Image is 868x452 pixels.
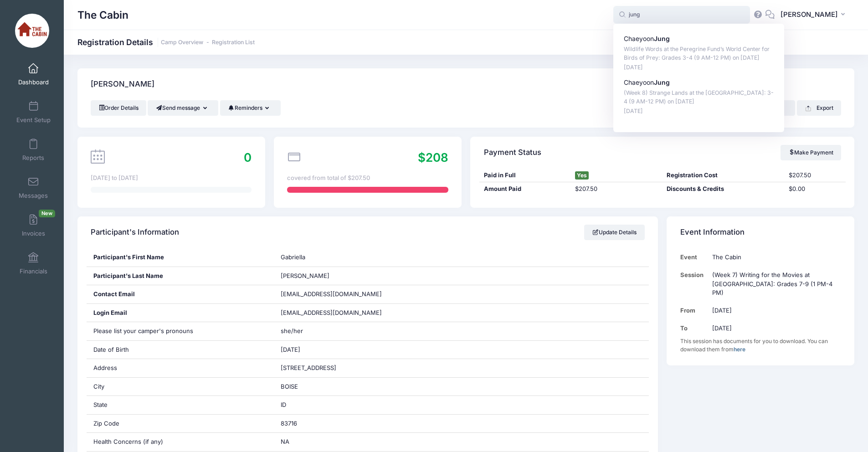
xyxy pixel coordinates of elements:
div: Please list your camper's pronouns [87,322,274,340]
span: [STREET_ADDRESS] [281,364,336,371]
div: Contact Email [87,285,274,303]
a: Order Details [91,100,146,116]
span: [DATE] [281,346,300,353]
div: Registration Cost [663,171,785,180]
span: BOISE [281,383,298,390]
div: City [87,378,274,396]
span: Invoices [22,230,45,237]
a: Event Setup [12,96,55,128]
a: Dashboard [12,58,55,90]
a: here [734,346,745,353]
td: To [680,319,708,337]
div: This session has documents for you to download. You can download them from [680,337,841,354]
span: [EMAIL_ADDRESS][DOMAIN_NAME] [281,308,395,318]
td: [DATE] [708,319,841,337]
a: InvoicesNew [12,210,55,241]
span: NA [281,438,289,445]
div: $207.50 [785,171,846,180]
span: [PERSON_NAME] [781,10,838,20]
h4: Participant's Information [91,220,179,246]
span: $208 [418,150,448,164]
span: Messages [19,192,48,200]
span: 83716 [281,420,297,427]
button: [PERSON_NAME] [775,5,854,26]
span: she/her [281,327,303,334]
span: New [39,210,55,217]
td: (Week 7) Writing for the Movies at [GEOGRAPHIC_DATA]: Grades 7-9 (1 PM-4 PM) [708,266,841,302]
td: Event [680,248,708,266]
p: (Week 8) Strange Lands at the [GEOGRAPHIC_DATA]: 3-4 (9 AM-12 PM) on [DATE] [624,89,774,106]
span: Event Setup [16,116,51,124]
a: Registration List [212,39,255,46]
h1: The Cabin [77,5,128,26]
strong: Jung [654,78,670,86]
div: [DATE] to [DATE] [91,174,252,183]
span: ID [281,401,286,408]
a: Messages [12,172,55,204]
strong: Jung [654,35,670,42]
span: Financials [20,267,47,275]
button: Send message [148,100,218,116]
h4: Payment Status [484,139,541,165]
span: Gabriella [281,253,305,261]
h4: Event Information [680,220,745,246]
span: Dashboard [18,78,49,86]
div: Paid in Full [479,171,571,180]
p: Chaeyoon [624,78,774,87]
div: Login Email [87,304,274,322]
div: Discounts & Credits [663,185,785,194]
div: $207.50 [571,185,663,194]
div: $0.00 [785,185,846,194]
a: Make Payment [781,145,841,160]
a: Reports [12,134,55,166]
div: Zip Code [87,415,274,433]
img: The Cabin [15,14,49,48]
span: [PERSON_NAME] [281,272,329,279]
div: Date of Birth [87,341,274,359]
div: covered from total of $207.50 [287,174,448,183]
span: Yes [575,171,589,180]
div: State [87,396,274,414]
div: Participant's Last Name [87,267,274,285]
h1: Registration Details [77,37,255,47]
p: Chaeyoon [624,34,774,44]
p: [DATE] [624,63,774,72]
td: From [680,302,708,319]
span: [EMAIL_ADDRESS][DOMAIN_NAME] [281,290,382,298]
div: Health Concerns (if any) [87,433,274,451]
a: Financials [12,247,55,279]
span: 0 [244,150,252,164]
div: Participant's First Name [87,248,274,267]
div: Address [87,359,274,377]
input: Search by First Name, Last Name, or Email... [613,6,750,24]
td: Session [680,266,708,302]
span: Reports [22,154,44,162]
p: [DATE] [624,107,774,116]
h4: [PERSON_NAME] [91,72,154,98]
p: Wildlife Words at the Peregrine Fund’s World Center for Birds of Prey: Grades 3-4 (9 AM-12 PM) on... [624,45,774,62]
a: Update Details [584,225,645,240]
td: The Cabin [708,248,841,266]
a: Camp Overview [161,39,203,46]
button: Export [797,100,841,116]
td: [DATE] [708,302,841,319]
button: Reminders [220,100,281,116]
div: Amount Paid [479,185,571,194]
